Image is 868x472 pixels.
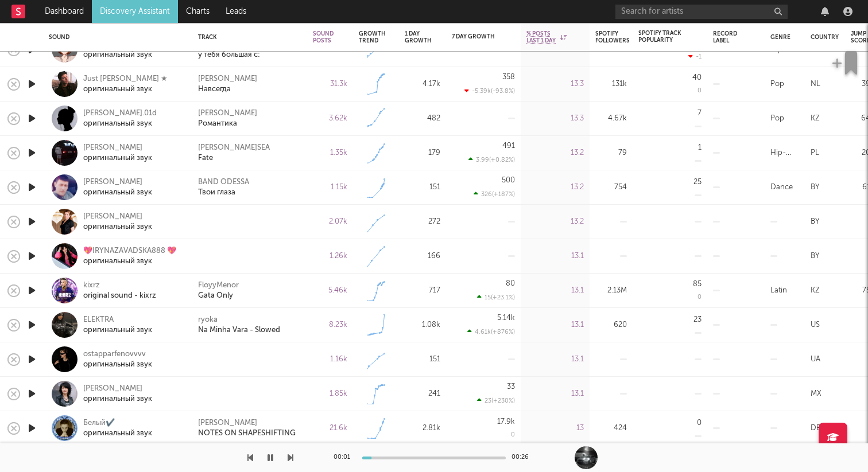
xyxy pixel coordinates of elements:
a: 💖IRYNAZAVADSKA888 💖оригинальный звук [83,246,176,267]
div: -1 [688,53,702,60]
div: 0 [697,419,702,427]
div: 💖IRYNAZAVADSKA888 💖 [83,246,176,256]
div: Spotify Track Popularity [638,30,684,44]
div: 500 [502,177,515,184]
div: 5.46k [313,284,347,298]
a: Na Minha Vara - Slowed [198,325,280,336]
div: оригинальный звук [83,428,152,439]
div: 00:01 [334,451,356,465]
div: оригинальный звук [83,256,176,267]
div: 4.67k [595,112,627,126]
div: оригинальный звук [83,360,152,370]
div: 179 [405,146,440,160]
div: 424 [595,422,627,435]
div: 326 ( +187 % ) [474,190,515,198]
div: KZ [811,284,820,298]
div: 1 Day Growth [405,30,432,44]
div: 1.26k [313,249,347,263]
div: 1.08k [405,318,440,332]
div: 1.35k [313,146,347,160]
div: NOTES ON SHAPESHIFTING [198,428,296,439]
div: [PERSON_NAME] [83,143,152,153]
div: [PERSON_NAME] [198,418,257,428]
div: оригинальный звук [83,188,152,198]
div: 13.2 [526,146,584,160]
div: Latin [770,284,787,298]
div: 241 [405,387,440,401]
a: kixrzoriginal sound - kixrz [83,280,156,301]
div: 13.1 [526,284,584,298]
a: [PERSON_NAME]оригинальный звук [83,212,152,232]
a: [PERSON_NAME]SEA [198,143,270,153]
div: 40 [692,74,702,81]
div: Fate [198,153,213,163]
div: 23 ( +230 % ) [477,397,515,404]
div: [PERSON_NAME] [198,108,257,119]
div: [PERSON_NAME] [83,177,152,188]
div: 13.2 [526,215,584,229]
div: 7 [697,110,702,117]
div: Just [PERSON_NAME] ★ [83,74,168,84]
div: 79 [595,146,627,160]
a: ostapparfenovvvvоригинальный звук [83,349,152,370]
div: BY [811,181,819,194]
a: у тебя большая с: [198,50,260,60]
div: Growth Trend [359,30,387,44]
div: 482 [405,112,440,126]
div: [PERSON_NAME] [83,384,152,394]
div: Романтика [198,119,237,129]
div: 80 [506,280,515,287]
a: [PERSON_NAME]оригинальный звук [83,384,152,404]
div: Spotify Followers [595,30,630,44]
div: оригинальный звук [83,153,152,163]
div: 13.1 [526,387,584,401]
div: 5.14k [497,314,515,322]
a: Just [PERSON_NAME] ★оригинальный звук [83,74,168,95]
a: [PERSON_NAME] [198,74,257,84]
div: 754 [595,181,627,194]
a: Навсегда [198,84,231,95]
div: ELEKTRA [83,315,152,325]
a: [PERSON_NAME]оригинальный звук [83,143,152,163]
div: 131k [595,77,627,91]
div: 0 [511,432,515,438]
div: [PERSON_NAME].01d [83,108,157,119]
div: 23 [693,316,702,323]
div: NL [811,77,820,91]
div: оригинальный звук [83,84,168,95]
div: оригинальный звук [83,325,152,336]
div: Dance [770,181,793,194]
a: [PERSON_NAME].01dоригинальный звук [83,108,157,129]
div: 166 [405,249,440,263]
div: 151 [405,353,440,366]
div: Pop [770,77,784,91]
a: Твои глаза [198,188,235,198]
div: 2.81k [405,422,440,435]
div: ostapparfenovvvv [83,349,152,360]
div: 0 [697,294,702,301]
div: 13.3 [526,77,584,91]
div: 13.3 [526,112,584,126]
div: 17.9k [497,418,515,426]
div: PL [811,146,819,160]
div: 2.13M [595,284,627,298]
a: ryoka [198,315,218,325]
div: оригинальный звук [83,50,152,60]
div: original sound - kixrz [83,291,156,301]
div: 717 [405,284,440,298]
div: 491 [502,142,515,150]
div: 00:26 [511,451,534,465]
div: 620 [595,318,627,332]
div: 3.62k [313,112,347,126]
div: Sound Posts [313,30,334,44]
div: Hip-Hop/Rap [770,146,799,160]
a: Gata Only [198,291,233,301]
div: 13.2 [526,181,584,194]
div: FloyyMenor [198,280,239,291]
div: 8.23k [313,318,347,332]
